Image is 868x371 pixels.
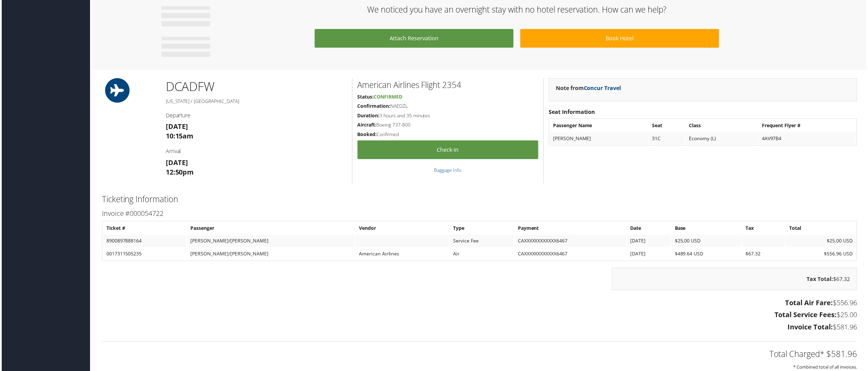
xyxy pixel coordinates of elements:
[450,236,514,248] td: Service Fee
[672,249,743,261] td: $489.64 USD
[515,236,627,248] td: CAXXXXXXXXXXXX6467
[357,131,539,138] h5: Confirmed
[165,132,193,141] strong: 10:15am
[628,249,672,261] td: [DATE]
[101,311,859,321] h3: $25.00
[357,103,390,109] strong: Confirmation:
[101,194,859,206] h2: Ticketing Information
[760,120,858,132] th: Frequent Flyer #
[165,112,347,119] h4: Departure
[515,223,627,235] th: Payment
[165,122,187,131] strong: [DATE]
[357,79,539,91] h2: American Airlines Flight 2354
[650,120,686,132] th: Seat
[355,249,449,261] td: American Airlines
[357,131,377,138] strong: Booked:
[165,98,347,105] h5: [US_STATE] / [GEOGRAPHIC_DATA]
[550,133,649,145] td: [PERSON_NAME]
[357,94,374,100] strong: Status:
[101,324,859,333] h3: $581.96
[672,223,743,235] th: Base
[165,159,187,168] strong: [DATE]
[789,324,835,333] strong: Invoice Total:
[374,94,402,100] span: Confirmed
[787,236,858,248] td: $25.00 USD
[776,311,838,321] strong: Total Service Fees:
[165,148,347,155] h4: Arrival
[672,236,743,248] td: $25.00 USD
[450,249,514,261] td: Air
[550,120,649,132] th: Passenger Name
[102,223,186,235] th: Ticket #
[584,85,622,92] a: Concur Travel
[760,133,858,145] td: 4AV97B4
[357,113,379,119] strong: Duration:
[450,223,514,235] th: Type
[102,249,186,261] td: 0017311505235
[556,85,622,92] strong: Note from
[101,350,859,361] h2: Total Charged* $581.96
[357,122,376,128] strong: Aircraft:
[357,141,539,160] a: Check-in
[743,223,787,235] th: Tax
[186,236,355,248] td: [PERSON_NAME]/[PERSON_NAME]
[102,236,186,248] td: 8900897888164
[687,133,759,145] td: Economy (L)
[314,29,514,48] a: Attach Reservation
[613,269,859,291] div: $67.32
[650,133,686,145] td: 31C
[787,249,858,261] td: $556.96 USD
[357,122,539,129] h5: Boeing 737-800
[687,120,759,132] th: Class
[521,29,720,48] a: Book Hotel
[101,209,859,219] h3: Invoice #000054722
[355,223,449,235] th: Vendor
[357,113,539,119] h5: 3 hours and 35 minutes
[357,103,539,110] h5: NAEDZL
[808,276,835,284] strong: Tax Total:
[101,299,859,309] h3: $556.96
[787,223,858,235] th: Total
[165,78,347,95] h1: DCA DFW
[743,249,787,261] td: $67.32
[186,223,355,235] th: Passenger
[186,249,355,261] td: [PERSON_NAME]/[PERSON_NAME]
[515,249,627,261] td: CAXXXXXXXXXXXX6467
[549,108,596,116] strong: Seat Information
[787,299,835,308] strong: Total Air Fare:
[165,168,193,177] strong: 12:50pm
[434,167,462,174] a: Baggage Info
[628,223,672,235] th: Date
[628,236,672,248] td: [DATE]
